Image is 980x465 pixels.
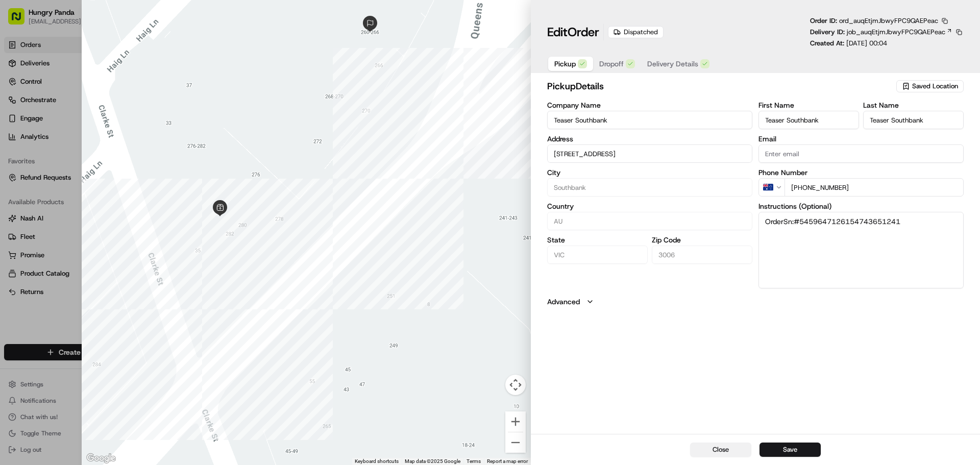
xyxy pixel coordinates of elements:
label: Company Name [547,102,752,109]
div: We're available if you need us! [46,108,140,116]
input: Enter email [758,144,964,163]
label: Address [547,135,752,142]
img: 1736555255976-a54dd68f-1ca7-489b-9aae-adbdc363a1c4 [20,186,29,194]
span: Dropoff [599,59,624,69]
label: Email [758,135,964,142]
input: Enter phone number [785,178,964,197]
p: Welcome 👋 [10,41,186,57]
img: Asif Zaman Khan [10,176,27,192]
span: Map data ©2025 Google [405,458,460,464]
button: Zoom in [505,411,526,432]
a: Open this area in Google Maps (opens a new window) [84,452,118,465]
label: City [547,169,752,176]
button: Close [690,443,751,457]
div: 📗 [10,229,18,237]
img: Google [84,452,118,465]
input: Enter last name [863,111,964,129]
textarea: OrderSn:#5459647126154743651241 [758,212,964,288]
span: 9月17日 [39,158,63,166]
button: Keyboard shortcuts [355,458,399,465]
input: Enter state [547,246,648,264]
button: Saved Location [896,79,964,93]
img: 1736555255976-a54dd68f-1ca7-489b-9aae-adbdc363a1c4 [10,97,29,116]
span: Pylon [102,253,124,261]
span: ord_auqEtjmJbwyFPC9QAEPeac [839,16,938,25]
input: Enter company name [547,111,752,129]
div: Dispatched [608,26,664,38]
span: Pickup [554,59,576,69]
p: Created At: [810,39,887,48]
a: Powered byPylon [72,253,124,261]
button: Save [759,443,821,457]
label: Advanced [547,297,580,307]
a: 💻API Documentation [82,224,168,242]
label: Country [547,203,752,210]
p: Order ID: [810,16,938,26]
span: Saved Location [912,82,958,91]
input: 280 City Rd, Southbank VIC 3006, Australia [547,144,752,163]
span: job_auqEtjmJbwyFPC9QAEPeac [847,28,945,37]
img: Nash [10,10,31,31]
a: 📗Knowledge Base [6,224,82,242]
label: Last Name [863,102,964,109]
label: Zip Code [652,236,752,243]
div: Start new chat [46,97,167,108]
img: 8016278978528_b943e370aa5ada12b00a_72.png [21,97,40,116]
span: 8月27日 [90,186,114,194]
label: State [547,236,648,243]
label: First Name [758,102,859,109]
div: Delivery ID: [810,28,964,37]
input: Enter city [547,178,752,197]
div: 💻 [86,229,94,237]
a: Terms (opens in new tab) [467,458,481,464]
button: Zoom out [505,432,526,453]
input: Got a question? Start typing here... [27,66,184,77]
span: • [34,158,37,166]
label: Phone Number [758,169,964,176]
input: Enter zip code [652,246,752,264]
span: [PERSON_NAME] [32,186,83,194]
div: Past conversations [10,133,68,141]
button: See all [158,131,186,143]
button: Map camera controls [505,375,526,395]
button: Advanced [547,297,964,307]
input: Enter country [547,212,752,230]
input: Enter first name [758,111,859,129]
button: Start new chat [174,101,186,113]
label: Instructions (Optional) [758,203,964,210]
a: Report a map error [487,458,528,464]
h2: pickup Details [547,79,894,93]
a: job_auqEtjmJbwyFPC9QAEPeac [847,28,952,37]
span: [DATE] 00:04 [846,39,887,47]
span: Order [568,24,599,40]
span: Delivery Details [647,59,698,69]
span: API Documentation [96,228,164,238]
h1: Edit [547,24,599,40]
span: • [85,186,88,194]
span: Knowledge Base [20,228,78,238]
